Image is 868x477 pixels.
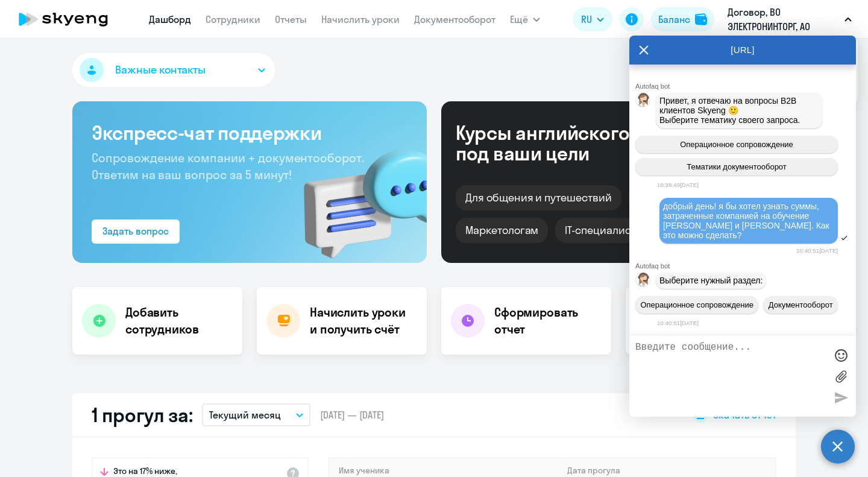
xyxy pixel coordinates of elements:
[92,220,180,244] button: Задать вопрос
[763,296,838,314] button: Документооборот
[728,5,840,34] p: Договор, ВО ЭЛЕКТРОНИНТОРГ, АО
[635,296,758,314] button: Операционное сопровождение
[92,121,407,145] h3: Экспресс-чат поддержки
[769,300,833,309] span: Документооборот
[92,403,192,427] h2: 1 прогул за:
[209,408,281,422] p: Текущий месяц
[310,304,415,338] h4: Начислить уроки и получить счёт
[657,320,699,326] time: 10:40:51[DATE]
[581,12,592,27] span: RU
[286,127,427,263] img: bg-img
[510,12,528,27] span: Ещё
[149,13,191,25] a: Дашборд
[659,276,763,285] span: Выберите нужный раздел:
[832,367,850,385] label: Лимит 10 файлов
[658,12,690,27] div: Баланс
[636,273,651,290] img: bot avatar
[640,300,753,309] span: Операционное сопровождение
[456,185,621,210] div: Для общения и путешествий
[635,83,856,90] div: Autofaq bot
[72,53,275,87] button: Важные контакты
[722,5,858,34] button: Договор, ВО ЭЛЕКТРОНИНТОРГ, АО
[510,7,540,31] button: Ещё
[125,304,233,338] h4: Добавить сотрудников
[92,150,364,182] span: Сопровождение компании + документооборот. Ответим на ваш вопрос за 5 минут!
[635,136,838,153] button: Операционное сопровождение
[573,7,612,31] button: RU
[651,7,714,31] button: Балансbalance
[555,218,659,243] div: IT-специалистам
[414,13,495,25] a: Документооборот
[275,13,307,25] a: Отчеты
[320,408,384,422] span: [DATE] — [DATE]
[680,140,793,149] span: Операционное сопровождение
[636,93,651,110] img: bot avatar
[206,13,260,25] a: Сотрудники
[635,262,856,270] div: Autofaq bot
[695,13,707,25] img: balance
[796,247,838,254] time: 10:40:51[DATE]
[635,158,838,175] button: Тематики документооборот
[629,185,772,210] div: Бизнес и командировки
[657,182,699,188] time: 10:39:49[DATE]
[687,162,787,171] span: Тематики документооборот
[102,224,169,238] div: Задать вопрос
[494,304,602,338] h4: Сформировать отчет
[659,96,800,125] span: Привет, я отвечаю на вопросы B2B клиентов Skyeng 🙂 Выберите тематику своего запроса.
[663,201,832,240] span: добрый день! я бы хотел узнать суммы, затраченные компанией на обучение [PERSON_NAME] и [PERSON_N...
[456,122,662,163] div: Курсы английского под ваши цели
[202,403,310,426] button: Текущий месяц
[115,62,206,78] span: Важные контакты
[321,13,400,25] a: Начислить уроки
[456,218,548,243] div: Маркетологам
